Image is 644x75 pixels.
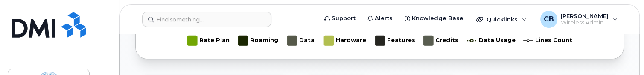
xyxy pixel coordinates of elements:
span: Knowledge Base [412,14,463,23]
span: Support [332,14,356,23]
g: Credits [423,32,458,49]
span: Alerts [375,14,393,23]
a: Support [318,10,361,27]
span: Wireless Admin [561,19,609,26]
g: Lines Count [523,32,572,49]
iframe: Messenger Launcher [607,38,638,69]
span: Quicklinks [487,16,518,23]
g: Data [287,32,315,49]
g: Features [375,32,415,49]
a: Knowledge Base [399,10,469,27]
a: Alerts [361,10,399,27]
g: Data Usage [467,32,516,49]
div: Christopher Bemis [534,11,624,28]
span: CB [544,14,554,24]
g: Rate Plan [187,32,230,49]
g: Roaming [238,32,279,49]
input: Find something... [142,12,271,27]
g: Hardware [324,32,367,49]
g: Legend [187,32,572,49]
div: Quicklinks [470,11,533,28]
span: [PERSON_NAME] [561,12,609,19]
